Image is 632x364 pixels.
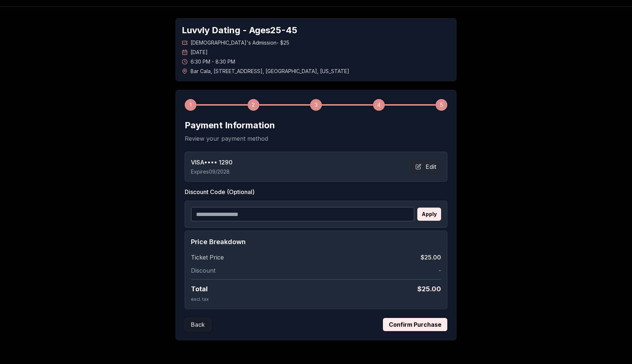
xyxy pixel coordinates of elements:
span: [DATE] [191,49,208,56]
label: Discount Code (Optional) [185,187,447,196]
span: excl. tax [191,296,209,302]
h1: Luvvly Dating - Ages 25 - 45 [182,24,450,36]
span: [DEMOGRAPHIC_DATA]'s Admission - $25 [191,39,289,46]
button: Apply [417,208,441,221]
div: 3 [310,99,322,111]
p: Review your payment method [185,134,447,143]
button: Back [185,318,211,331]
h4: Price Breakdown [191,237,441,247]
div: 1 [185,99,196,111]
span: Ticket Price [191,253,224,262]
button: Confirm Purchase [383,318,447,331]
span: Total [191,284,208,294]
div: 4 [373,99,385,111]
span: Bar Cala , [STREET_ADDRESS] , [GEOGRAPHIC_DATA] , [US_STATE] [191,68,349,75]
span: $25.00 [421,253,441,262]
div: 5 [436,99,447,111]
span: $ 25.00 [417,284,441,294]
h2: Payment Information [185,120,447,131]
span: 6:30 PM - 8:30 PM [191,58,235,65]
span: - [439,266,441,275]
span: VISA •••• 1290 [191,158,233,167]
button: Edit [411,160,441,173]
p: Expires 09/2028 [191,168,233,175]
span: Discount [191,266,215,275]
div: 2 [248,99,259,111]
